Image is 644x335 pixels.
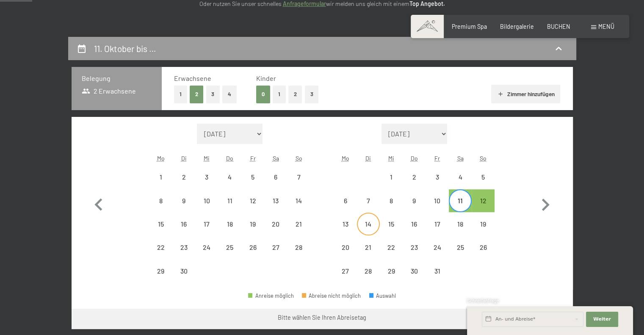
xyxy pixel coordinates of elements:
[426,268,448,289] div: 31
[150,244,171,265] div: 22
[149,259,172,282] div: Abreise nicht möglich
[426,221,448,242] div: 17
[449,166,472,188] div: Abreise nicht möglich
[480,155,486,162] abbr: Sonntag
[173,197,194,219] div: 9
[403,259,426,282] div: Abreise nicht möglich
[457,155,463,162] abbr: Samstag
[404,268,425,289] div: 30
[426,189,448,212] div: Fri Oct 10 2025
[357,236,380,259] div: Tue Oct 21 2025
[287,236,310,259] div: Abreise nicht möglich
[358,221,379,242] div: 14
[434,155,440,162] abbr: Freitag
[403,189,426,212] div: Abreise nicht möglich
[288,174,309,195] div: 7
[195,213,218,235] div: Abreise nicht möglich
[467,298,499,303] span: Schnellanfrage
[173,244,194,265] div: 23
[403,166,426,188] div: Thu Oct 02 2025
[195,166,218,188] div: Wed Sep 03 2025
[219,244,240,265] div: 25
[173,221,194,242] div: 16
[380,259,403,282] div: Wed Oct 29 2025
[357,213,380,235] div: Abreise nicht möglich
[196,244,217,265] div: 24
[264,213,287,235] div: Sat Sep 20 2025
[287,236,310,259] div: Sun Sep 28 2025
[411,155,418,162] abbr: Donnerstag
[426,236,448,259] div: Abreise nicht möglich
[426,166,448,188] div: Abreise nicht möglich
[334,236,357,259] div: Mon Oct 20 2025
[450,197,471,219] div: 11
[150,197,171,219] div: 8
[218,166,241,188] div: Thu Sep 04 2025
[242,174,263,195] div: 5
[157,155,165,162] abbr: Montag
[593,316,611,323] span: Weiter
[241,236,264,259] div: Abreise nicht möglich
[472,166,495,188] div: Abreise nicht möglich
[174,74,211,82] span: Erwachsene
[150,174,171,195] div: 1
[452,23,487,30] span: Premium Spa
[357,236,380,259] div: Abreise nicht möglich
[334,244,356,265] div: 20
[287,166,310,188] div: Sun Sep 07 2025
[403,213,426,235] div: Thu Oct 16 2025
[82,86,136,96] span: 2 Erwachsene
[149,213,172,235] div: Abreise nicht möglich
[287,213,310,235] div: Abreise nicht möglich
[241,213,264,235] div: Abreise nicht möglich
[426,244,448,265] div: 24
[403,189,426,212] div: Thu Oct 09 2025
[357,189,380,212] div: Tue Oct 07 2025
[449,236,472,259] div: Abreise nicht möglich
[472,236,495,259] div: Sun Oct 26 2025
[172,213,195,235] div: Tue Sep 16 2025
[149,236,172,259] div: Abreise nicht möglich
[195,213,218,235] div: Wed Sep 17 2025
[190,86,204,103] button: 2
[426,259,448,282] div: Abreise nicht möglich
[358,244,379,265] div: 21
[218,213,241,235] div: Abreise nicht möglich
[302,293,361,299] div: Abreise nicht möglich
[450,221,471,242] div: 18
[287,189,310,212] div: Abreise nicht möglich
[369,293,396,299] div: Auswahl
[173,174,194,195] div: 2
[149,166,172,188] div: Abreise nicht möglich
[357,213,380,235] div: Tue Oct 14 2025
[380,259,403,282] div: Abreise nicht möglich
[473,174,494,195] div: 5
[334,213,357,235] div: Abreise nicht möglich
[149,189,172,212] div: Abreise nicht möglich
[305,86,319,103] button: 3
[265,174,286,195] div: 6
[449,213,472,235] div: Sat Oct 18 2025
[449,189,472,212] div: Abreise möglich
[204,155,210,162] abbr: Mittwoch
[264,166,287,188] div: Sat Sep 06 2025
[149,236,172,259] div: Mon Sep 22 2025
[334,189,357,212] div: Mon Oct 06 2025
[149,166,172,188] div: Mon Sep 01 2025
[357,259,380,282] div: Tue Oct 28 2025
[472,189,495,212] div: Sun Oct 12 2025
[256,74,276,82] span: Kinder
[403,166,426,188] div: Abreise nicht möglich
[450,244,471,265] div: 25
[334,221,356,242] div: 13
[357,189,380,212] div: Abreise nicht möglich
[500,23,534,30] span: Bildergalerie
[149,259,172,282] div: Mon Sep 29 2025
[250,155,255,162] abbr: Freitag
[241,166,264,188] div: Fri Sep 05 2025
[403,213,426,235] div: Abreise nicht möglich
[491,85,560,103] button: Zimmer hinzufügen
[472,213,495,235] div: Abreise nicht möglich
[381,268,402,289] div: 29
[586,312,618,327] button: Weiter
